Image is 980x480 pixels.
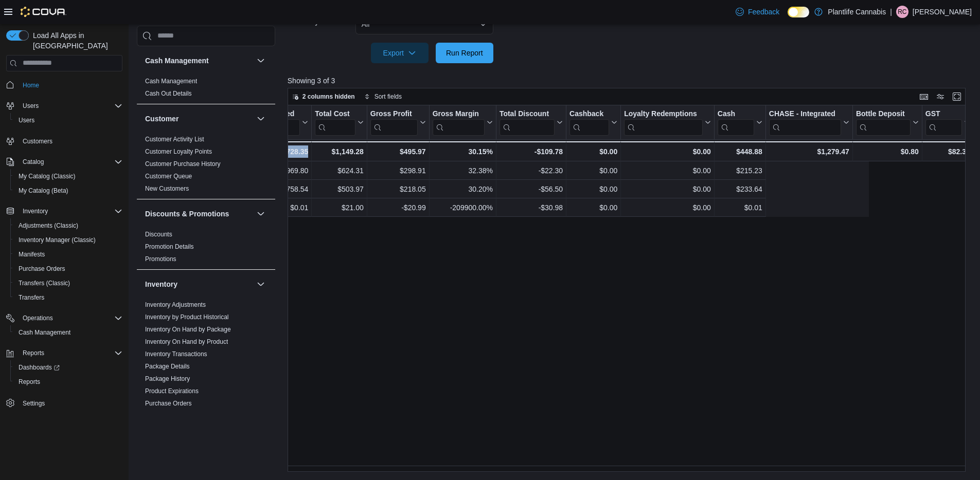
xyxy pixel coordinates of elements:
button: Adjustments (Classic) [10,218,127,233]
button: Sort fields [360,90,406,103]
span: Cash Management [19,328,70,337]
button: Reports [10,375,127,389]
span: Reports [14,376,122,388]
div: Inventory [137,299,275,438]
a: Package Details [145,363,190,370]
a: Customer Purchase History [145,160,221,168]
span: Dashboards [19,363,60,372]
span: My Catalog (Beta) [14,184,122,197]
button: Inventory Manager (Classic) [10,233,127,247]
button: All [355,14,493,34]
span: Package Details [145,362,190,371]
span: Load All Apps in [GEOGRAPHIC_DATA] [29,30,122,51]
span: Manifests [14,248,122,261]
span: Cash Management [14,326,122,339]
button: Export [371,43,429,63]
span: Reports [19,378,40,386]
a: Promotions [145,255,176,263]
button: Operations [19,312,57,324]
button: Enter fullscreen [951,90,963,103]
div: $1,279.47 [769,145,849,158]
a: Dashboards [14,361,64,374]
a: My Catalog (Classic) [14,170,80,182]
span: Adjustments (Classic) [19,221,78,230]
span: Inventory Manager (Classic) [14,234,122,246]
a: Package History [145,375,190,382]
button: My Catalog (Classic) [10,169,127,183]
nav: Complex example [6,73,122,437]
a: Cash Management [145,78,197,85]
button: Cash Management [255,54,267,67]
span: Transfers [19,293,44,302]
span: Users [23,102,39,110]
a: Inventory Adjustments [145,301,206,308]
span: Run Report [446,48,483,58]
a: My Catalog (Beta) [14,184,73,197]
a: Cash Management [14,326,75,339]
a: Customer Loyalty Points [145,148,212,155]
a: Customer Activity List [145,136,204,143]
h3: Cash Management [145,56,209,66]
a: Customers [19,135,57,147]
span: Customers [19,135,122,147]
a: Dashboards [10,360,127,375]
span: My Catalog (Classic) [14,170,122,182]
div: Robert Cadieux [896,6,908,18]
span: Transfers (Classic) [19,279,70,287]
div: 30.15% [432,145,492,158]
a: Discounts [145,231,172,238]
a: Inventory Transactions [145,350,207,358]
button: Transfers [10,290,127,305]
button: Settings [2,395,127,410]
h3: Inventory [145,279,177,289]
button: Run Report [436,43,493,63]
span: Reports [19,347,122,359]
div: $448.88 [718,145,762,158]
a: Users [14,114,39,126]
button: Inventory [2,204,127,218]
span: Inventory [23,207,48,215]
a: Inventory On Hand by Product [145,338,228,345]
span: Customer Purchase History [145,160,221,168]
button: Operations [2,311,127,325]
span: Inventory On Hand by Package [145,325,231,334]
span: My Catalog (Classic) [19,172,76,180]
span: RC [898,6,906,18]
span: Purchase Orders [14,263,122,275]
button: 2 columns hidden [288,90,359,103]
button: Reports [2,346,127,360]
span: Product Expirations [145,387,199,395]
span: Home [23,81,39,89]
span: Inventory [19,205,122,217]
button: Display options [934,90,947,103]
span: 2 columns hidden [302,93,355,101]
div: Cash Management [137,75,275,104]
div: $1,149.28 [315,145,363,158]
a: Customer Queue [145,173,192,180]
a: Product Expirations [145,387,199,395]
a: Cash Out Details [145,90,192,97]
button: Users [2,99,127,113]
span: Catalog [19,156,122,168]
h3: Discounts & Promotions [145,209,229,219]
div: $82.30 [925,145,970,158]
button: Catalog [2,155,127,169]
span: Package History [145,375,190,383]
p: [PERSON_NAME] [913,6,972,18]
button: Discounts & Promotions [145,209,253,219]
button: My Catalog (Beta) [10,183,127,198]
p: | [890,6,892,18]
button: Cash Management [145,56,253,66]
span: Operations [23,314,53,322]
a: New Customers [145,185,189,192]
a: Purchase Orders [14,263,69,275]
img: Cova [21,7,66,17]
a: Home [19,79,43,91]
span: Promotion Details [145,243,194,251]
a: Promotion Details [145,243,194,250]
span: Customer Activity List [145,135,204,143]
